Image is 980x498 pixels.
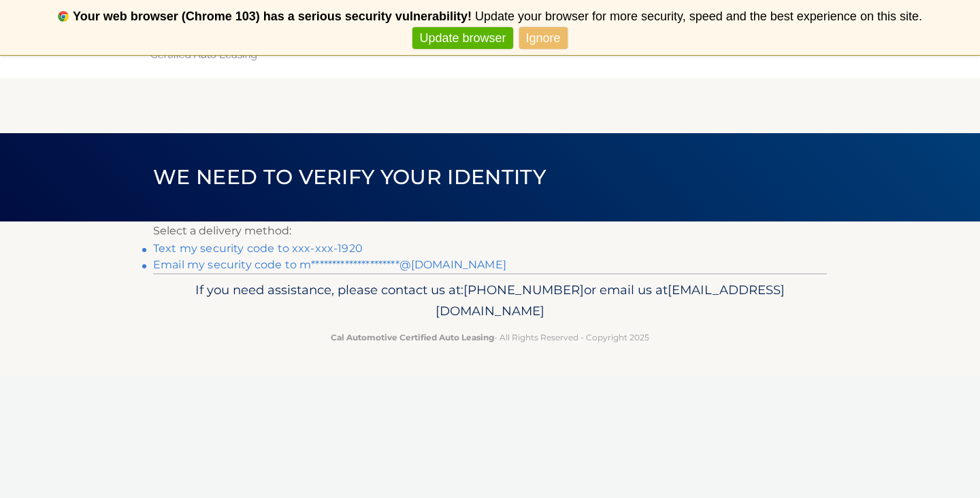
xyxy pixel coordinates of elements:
p: Select a delivery method: [153,221,827,241]
a: Ignore [519,27,568,50]
b: Your web browser (Chrome 103) has a serious security vulnerability! [73,10,472,23]
span: We need to verify your identity [153,164,546,190]
strong: Cal Automotive Certified Auto Leasing [331,332,494,342]
p: If you need assistance, please contact us at: or email us at [162,279,818,323]
span: Update your browser for more security, speed and the best experience on this site. [475,10,922,23]
a: Update browser [412,27,512,50]
a: Text my security code to xxx-xxx-1920 [153,242,363,255]
span: [PHONE_NUMBER] [463,282,584,298]
p: - All Rights Reserved - Copyright 2025 [162,330,818,344]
